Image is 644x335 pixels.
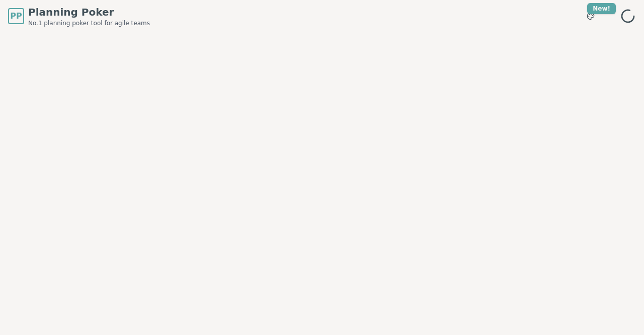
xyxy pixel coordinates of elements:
span: Planning Poker [28,5,150,19]
span: PP [10,10,22,22]
a: PPPlanning PokerNo.1 planning poker tool for agile teams [8,5,150,27]
div: New! [587,3,616,14]
button: New! [582,7,600,25]
span: No.1 planning poker tool for agile teams [28,19,150,27]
